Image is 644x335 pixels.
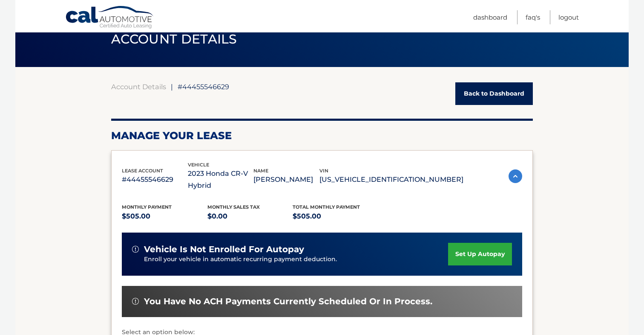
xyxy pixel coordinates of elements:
[526,10,540,24] a: FAQ's
[144,255,448,264] p: Enroll your vehicle in automatic recurring payment deduction.
[319,168,328,174] span: vin
[144,244,304,255] span: vehicle is not enrolled for autopay
[122,168,163,174] span: lease account
[448,243,512,265] a: set up autopay
[188,162,209,168] span: vehicle
[188,168,254,192] p: 2023 Honda CR-V Hybrid
[171,82,173,91] span: |
[509,169,522,183] img: accordion-active.svg
[122,204,172,210] span: Monthly Payment
[253,168,268,174] span: name
[253,174,319,186] p: [PERSON_NAME]
[144,296,432,307] span: You have no ACH payments currently scheduled or in process.
[65,6,155,30] a: Cal Automotive
[207,210,293,222] p: $0.00
[132,246,139,253] img: alert-white.svg
[132,298,139,305] img: alert-white.svg
[455,82,533,105] a: Back to Dashboard
[473,10,507,24] a: Dashboard
[558,10,579,24] a: Logout
[293,210,378,222] p: $505.00
[293,204,360,210] span: Total Monthly Payment
[178,82,229,91] span: #44455546629
[111,82,166,91] a: Account Details
[122,174,188,186] p: #44455546629
[122,210,207,222] p: $505.00
[111,31,237,47] span: ACCOUNT DETAILS
[207,204,260,210] span: Monthly sales Tax
[111,129,533,142] h2: Manage Your Lease
[319,174,463,186] p: [US_VEHICLE_IDENTIFICATION_NUMBER]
